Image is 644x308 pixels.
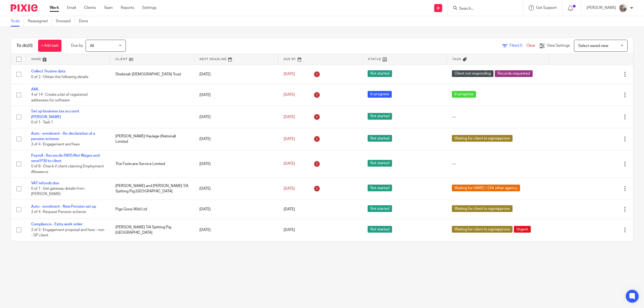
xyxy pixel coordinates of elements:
span: [DATE] [284,115,295,119]
a: Auto - enrolment - New Pension set up [31,205,96,208]
span: Select saved view [578,44,608,48]
span: Waiting for HMRC / CH/ other agency [452,185,520,191]
span: Waiting for client to sign/approve [452,226,513,233]
span: Records requested [495,70,533,77]
span: View Settings [547,44,570,47]
span: [DATE] [284,137,295,141]
span: Not started [368,185,392,191]
span: [DATE] [284,72,295,76]
a: Reports [121,5,134,10]
span: [DATE] [284,228,295,232]
td: [DATE] [194,178,278,200]
img: Pixie [11,4,38,12]
a: AML [31,87,39,91]
span: Not started [368,70,392,77]
a: Settings [142,5,156,10]
span: All [90,44,94,48]
a: VAT refunds due [31,181,59,185]
a: Done [79,16,92,27]
span: (1) [518,44,522,47]
td: [DATE] [194,65,278,84]
a: Snoozed [56,16,75,27]
span: Get Support [536,6,557,10]
a: Clients [84,5,96,10]
img: me.jpg [619,4,627,12]
span: 0 of 1 · Task 1 [31,120,53,124]
a: Compliance - Extra work order [31,222,82,226]
td: [PERSON_NAME] T/A Spitting Pig [GEOGRAPHIC_DATA] [110,219,194,241]
div: --- [452,114,543,120]
a: Clear [526,44,535,47]
td: [PERSON_NAME] Haulage (National) Limited [110,128,194,150]
p: [PERSON_NAME] [587,5,616,10]
a: Collect Trustee data [31,69,65,73]
td: Shekinah [DEMOGRAPHIC_DATA] Trust [110,65,194,84]
span: 2 of 4 · Request Pension scheme [31,210,86,214]
span: [DATE] [284,162,295,166]
span: 4 of 14 · Create a list of registered addresses for software [31,93,87,102]
a: To do [11,16,24,27]
span: 0 of 1 · Get gateway details from [PERSON_NAME] [31,187,85,196]
td: The Footcare Service Limited [110,150,194,178]
a: Work [50,5,59,10]
span: Not started [368,205,392,212]
div: --- [452,161,543,167]
td: [DATE] [194,128,278,150]
td: [PERSON_NAME] and [PERSON_NAME] T/A Spitting Pig [GEOGRAPHIC_DATA] [110,178,194,200]
span: [DATE] [284,93,295,97]
span: [DATE] [284,207,295,211]
span: 0 of 8 · Check if client claiming Employment Allowance [31,165,104,174]
span: Client not responding [452,70,493,77]
td: [DATE] [194,219,278,241]
p: Due by [71,43,83,48]
span: In progress [452,91,476,98]
a: Reassigned [28,16,52,27]
td: [DATE] [194,84,278,106]
span: Waiting for client to sign/approve [452,205,513,212]
span: (8) [28,43,33,48]
input: Search [459,6,507,11]
a: Team [104,5,113,10]
span: Tags [452,58,461,61]
span: [DATE] [284,187,295,190]
a: Payroll - Reconcile PAYE/Net Wages and send P30 to client [31,154,100,163]
span: 0 of 2 · Obtain the following details [31,75,88,79]
span: In progress [368,91,392,98]
h1: To do [16,43,33,49]
a: Set up business tax account [PERSON_NAME] [31,109,79,119]
td: [DATE] [194,106,278,128]
span: Not started [368,113,392,120]
a: + Add task [38,40,61,52]
span: Filter [510,44,526,47]
a: Auto - enrolment - Re-declaration of a pension scheme [31,132,95,141]
span: Not started [368,160,392,167]
span: Not started [368,226,392,233]
span: Urgent [514,226,531,233]
td: [DATE] [194,200,278,219]
span: 2 of 3 · Engagement proposal and fees - non - SP client [31,228,104,237]
span: Waiting for client to sign/approve [452,135,513,142]
span: Not started [368,135,392,142]
a: Email [67,5,76,10]
span: 3 of 4 · Engagement and fees [31,142,80,146]
td: Pigs Gone Wild Ltd [110,200,194,219]
td: [DATE] [194,150,278,178]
